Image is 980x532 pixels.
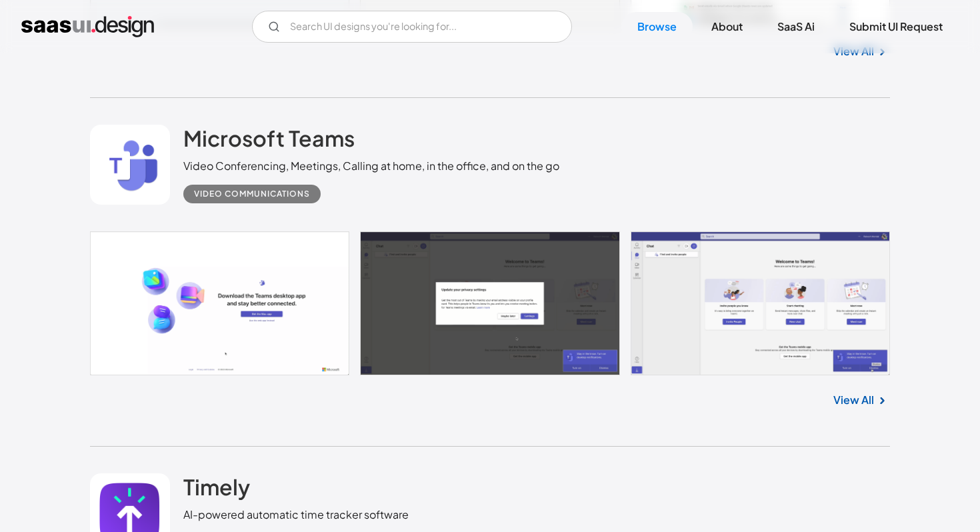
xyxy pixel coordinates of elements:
[183,473,250,500] h2: Timely
[183,473,250,507] a: Timely
[183,507,409,523] div: AI-powered automatic time tracker software
[833,12,959,41] a: Submit UI Request
[252,11,572,43] input: Search UI designs you're looking for...
[183,158,559,174] div: Video Conferencing, Meetings, Calling at home, in the office, and on the go
[621,12,693,41] a: Browse
[695,12,759,41] a: About
[252,11,572,43] form: Email Form
[183,125,355,158] a: Microsoft Teams
[833,392,874,408] a: View All
[761,12,831,41] a: SaaS Ai
[21,16,154,37] a: home
[194,186,310,202] div: Video Communications
[183,125,355,151] h2: Microsoft Teams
